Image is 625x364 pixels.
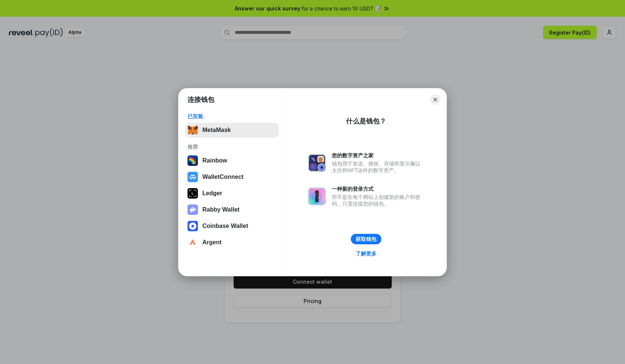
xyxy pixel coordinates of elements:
[351,234,381,244] button: 获取钱包
[202,127,231,133] div: MetaMask
[185,202,279,217] button: Rabby Wallet
[346,117,386,126] div: 什么是钱包？
[187,188,198,199] img: svg+xml,%3Csvg%20xmlns%3D%22http%3A%2F%2Fwww.w3.org%2F2000%2Fsvg%22%20width%3D%2228%22%20height%3...
[332,160,424,174] div: 钱包用于发送、接收、存储和显示像以太坊和NFT这样的数字资产。
[187,155,198,166] img: svg+xml,%3Csvg%20width%3D%22120%22%20height%3D%22120%22%20viewBox%3D%220%200%20120%20120%22%20fil...
[187,221,198,231] img: svg+xml,%3Csvg%20width%3D%2228%22%20height%3D%2228%22%20viewBox%3D%220%200%2028%2028%22%20fill%3D...
[185,170,279,184] button: WalletConnect
[187,204,198,215] img: svg+xml,%3Csvg%20xmlns%3D%22http%3A%2F%2Fwww.w3.org%2F2000%2Fsvg%22%20fill%3D%22none%22%20viewBox...
[187,144,276,150] div: 推荐
[185,235,279,250] button: Argent
[202,157,227,164] div: Rainbow
[308,187,326,205] img: svg+xml,%3Csvg%20xmlns%3D%22http%3A%2F%2Fwww.w3.org%2F2000%2Fsvg%22%20fill%3D%22none%22%20viewBox...
[356,250,376,257] div: 了解更多
[187,95,214,104] h1: 连接钱包
[202,190,222,197] div: Ledger
[202,206,240,213] div: Rabby Wallet
[308,154,326,172] img: svg+xml,%3Csvg%20xmlns%3D%22http%3A%2F%2Fwww.w3.org%2F2000%2Fsvg%22%20fill%3D%22none%22%20viewBox...
[187,113,276,120] div: 已安装
[356,236,376,242] div: 获取钱包
[187,237,198,248] img: svg+xml,%3Csvg%20width%3D%2228%22%20height%3D%2228%22%20viewBox%3D%220%200%2028%2028%22%20fill%3D...
[332,152,424,159] div: 您的数字资产之家
[332,186,424,192] div: 一种新的登录方式
[185,153,279,168] button: Rainbow
[185,186,279,201] button: Ledger
[351,249,381,258] a: 了解更多
[332,194,424,207] div: 而不是在每个网站上创建新的账户和密码，只需连接您的钱包。
[202,239,222,246] div: Argent
[187,125,198,135] img: svg+xml,%3Csvg%20fill%3D%22none%22%20height%3D%2233%22%20viewBox%3D%220%200%2035%2033%22%20width%...
[187,172,198,182] img: svg+xml,%3Csvg%20width%3D%2228%22%20height%3D%2228%22%20viewBox%3D%220%200%2028%2028%22%20fill%3D...
[185,123,279,138] button: MetaMask
[202,174,244,180] div: WalletConnect
[430,94,440,105] button: Close
[185,219,279,233] button: Coinbase Wallet
[202,223,248,229] div: Coinbase Wallet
